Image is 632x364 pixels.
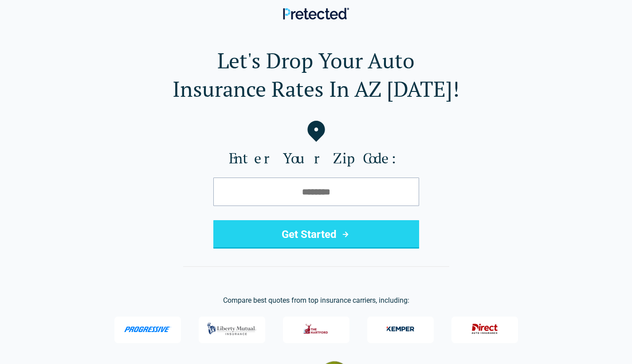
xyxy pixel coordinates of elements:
[298,320,334,338] img: The Hartford
[213,220,419,249] button: Get Started
[14,46,618,103] h1: Let's Drop Your Auto Insurance Rates In AZ [DATE]!
[205,318,259,340] img: Liberty Mutual
[14,295,618,306] p: Compare best quotes from top insurance carriers, including:
[383,320,418,338] img: Kemper
[467,320,502,338] img: Direct General
[283,8,349,20] img: Pretected
[14,149,618,167] label: Enter Your Zip Code:
[124,326,171,332] img: Progressive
